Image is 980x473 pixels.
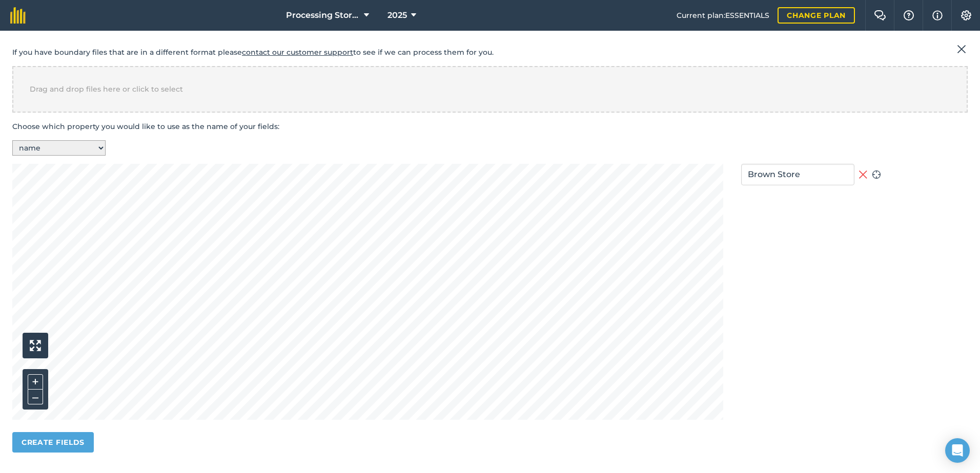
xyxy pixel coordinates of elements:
[874,10,886,20] img: Two speech bubbles overlapping with the left bubble in the forefront
[286,9,360,21] span: Processing Stores
[242,48,353,57] a: contact our customer support
[10,7,26,24] img: fieldmargin Logo
[23,333,48,358] button: Four arrows pointing to the corners of the extent
[957,43,966,55] img: svg+xml;base64,PHN2ZyB4bWxucz0iaHR0cDovL3d3dy53My5vcmcvMjAwMC9zdmciIHdpZHRoPSIyMiIgaGVpZ2h0PSIzMC...
[945,438,970,463] div: Open Intercom Messenger
[28,390,43,404] button: –
[12,47,968,58] p: If you have boundary files that are in a different format please to see if we can process them fo...
[30,84,183,94] span: Drag and drop files here or click to select
[28,374,43,390] button: +
[903,10,915,20] img: A question mark icon
[12,432,94,453] button: Create fields
[677,10,769,21] span: Current plan : ESSENTIALS
[387,9,407,21] span: 2025
[12,121,968,132] p: Choose which property you would like to use as the name of your fields:
[30,340,41,351] img: Four arrows pointing to the corners of the extent
[932,9,943,21] img: svg+xml;base64,PHN2ZyB4bWxucz0iaHR0cDovL3d3dy53My5vcmcvMjAwMC9zdmciIHdpZHRoPSIxNyIgaGVpZ2h0PSIxNy...
[859,164,868,185] button: Remove field
[872,164,881,185] button: Zoom to field
[960,10,972,20] img: A cog icon
[778,7,855,24] a: Change plan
